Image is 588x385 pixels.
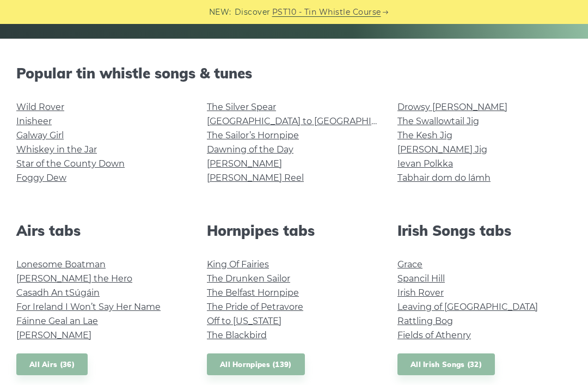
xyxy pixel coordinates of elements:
[16,102,64,112] a: Wild Rover
[235,6,271,19] span: Discover
[397,259,422,270] a: Grace
[397,353,495,376] a: All Irish Songs (32)
[16,173,66,183] a: Foggy Dew
[16,65,572,82] h2: Popular tin whistle songs & tunes
[397,116,479,126] a: The Swallowtail Jig
[16,116,52,126] a: Inisheer
[16,130,64,140] a: Galway Girl
[207,130,299,140] a: The Sailor’s Hornpipe
[209,6,231,19] span: NEW:
[207,102,276,112] a: The Silver Spear
[397,316,453,326] a: Rattling Bog
[207,288,299,298] a: The Belfast Hornpipe
[207,330,267,340] a: The Blackbird
[16,158,125,169] a: Star of the County Down
[272,6,381,19] a: PST10 - Tin Whistle Course
[207,158,282,169] a: [PERSON_NAME]
[207,273,290,284] a: The Drunken Sailor
[397,302,538,312] a: Leaving of [GEOGRAPHIC_DATA]
[397,222,572,239] h2: Irish Songs tabs
[207,259,269,270] a: King Of Fairies
[397,144,487,155] a: [PERSON_NAME] Jig
[207,353,305,376] a: All Hornpipes (139)
[16,316,98,326] a: Fáinne Geal an Lae
[207,144,293,155] a: Dawning of the Day
[397,330,471,340] a: Fields of Athenry
[16,288,100,298] a: Casadh An tSúgáin
[397,158,453,169] a: Ievan Polkka
[397,130,452,140] a: The Kesh Jig
[207,173,304,183] a: [PERSON_NAME] Reel
[397,273,445,284] a: Spancil Hill
[16,144,97,155] a: Whiskey in the Jar
[397,102,507,112] a: Drowsy [PERSON_NAME]
[16,330,91,340] a: [PERSON_NAME]
[397,288,444,298] a: Irish Rover
[397,173,491,183] a: Tabhair dom do lámh
[16,302,161,312] a: For Ireland I Won’t Say Her Name
[16,273,132,284] a: [PERSON_NAME] the Hero
[16,259,106,270] a: Lonesome Boatman
[207,222,381,239] h2: Hornpipes tabs
[207,116,408,126] a: [GEOGRAPHIC_DATA] to [GEOGRAPHIC_DATA]
[16,353,88,376] a: All Airs (36)
[207,302,303,312] a: The Pride of Petravore
[207,316,281,326] a: Off to [US_STATE]
[16,222,191,239] h2: Airs tabs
